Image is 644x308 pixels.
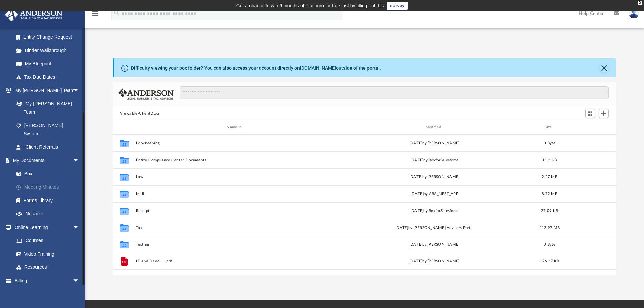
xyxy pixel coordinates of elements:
[300,65,336,71] a: [DOMAIN_NAME]
[5,274,90,287] a: Billingarrow_drop_down
[9,70,90,84] a: Tax Due Dates
[9,181,90,194] a: Meeting Minutes
[9,234,86,247] a: Courses
[336,241,533,247] div: [DATE] by [PERSON_NAME]
[9,44,90,57] a: Binder Walkthrough
[9,261,86,274] a: Resources
[136,209,333,213] button: Receipts
[120,111,160,117] button: Viewable-ClientDocs
[136,175,333,179] button: Law
[336,140,533,146] div: [DATE] by [PERSON_NAME]
[539,226,560,229] span: 412.97 MB
[336,191,533,197] div: [DATE] by ABA_NEST_APP
[9,167,86,181] a: Box
[9,97,83,119] a: My [PERSON_NAME] Team
[336,258,533,264] div: [DATE] by [PERSON_NAME]
[9,30,90,44] a: Entity Change Request
[566,124,613,131] div: id
[136,141,333,145] button: Bookkeeping
[9,140,86,154] a: Client Referrals
[3,8,64,21] img: Anderson Advisors Platinum Portal
[5,154,90,167] a: My Documentsarrow_drop_down
[136,242,333,247] button: Testing
[336,124,533,131] div: Modified
[113,135,616,275] div: grid
[544,242,555,246] span: 0 Byte
[236,2,384,10] div: Get a chance to win 6 months of Platinum for free just by filling out this
[73,84,86,98] span: arrow_drop_down
[73,220,86,234] span: arrow_drop_down
[91,13,99,18] a: menu
[136,226,333,230] button: Tax
[9,119,86,140] a: [PERSON_NAME] System
[131,65,381,72] div: Difficulty viewing your box folder? You can also access your account directly on outside of the p...
[73,154,86,168] span: arrow_drop_down
[542,192,557,195] span: 8.72 MB
[9,247,83,261] a: Video Training
[136,158,333,162] button: Entity Compliance Center Documents
[544,141,555,145] span: 0 Byte
[540,259,559,263] span: 176.27 KB
[9,207,90,221] a: Notarize
[599,63,609,73] button: Close
[9,57,86,71] a: My Blueprint
[336,224,533,231] div: [DATE] by [PERSON_NAME] Advisors Portal
[5,220,86,234] a: Online Learningarrow_drop_down
[585,109,595,118] button: Switch to Grid View
[387,2,408,10] a: survey
[599,109,609,118] button: Add
[5,84,86,97] a: My [PERSON_NAME] Teamarrow_drop_down
[629,8,639,18] img: User Pic
[180,86,609,99] input: Search files and folders
[542,175,557,179] span: 2.27 MB
[536,124,563,131] div: Size
[638,1,642,5] div: close
[336,208,533,214] div: [DATE] by BoxforSalesforce
[91,9,99,18] i: menu
[116,124,133,131] div: id
[73,274,86,288] span: arrow_drop_down
[135,124,333,131] div: Name
[136,259,333,263] button: LT and Deed - -.pdf
[113,9,120,17] i: search
[336,174,533,180] div: [DATE] by [PERSON_NAME]
[336,157,533,163] div: [DATE] by BoxforSalesforce
[9,194,86,207] a: Forms Library
[136,192,333,196] button: Mail
[542,158,557,162] span: 11.3 KB
[541,209,558,212] span: 27.09 KB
